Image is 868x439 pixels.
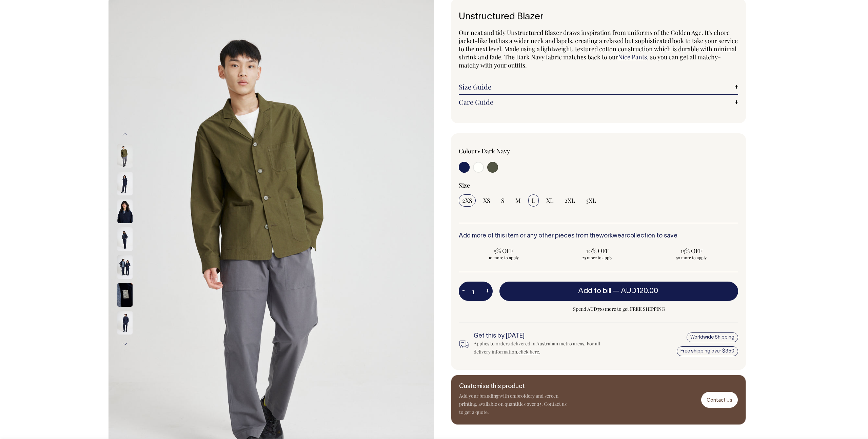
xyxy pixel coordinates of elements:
[477,147,480,155] span: •
[578,288,611,294] span: Add to bill
[117,172,133,195] img: dark-navy
[532,196,535,205] span: L
[117,283,133,307] img: dark-navy
[528,194,539,207] input: L
[553,245,643,262] input: 10% OFF 25 more to apply
[613,288,660,294] span: —
[459,83,738,91] a: Size Guide
[499,282,738,301] button: Add to bill —AUD120.00
[459,285,468,298] button: -
[650,247,733,255] span: 15% OFF
[459,194,476,207] input: 2XS
[583,194,599,207] input: 3XL
[556,247,639,255] span: 10% OFF
[498,194,508,207] input: S
[459,245,549,262] input: 5% OFF 10 more to apply
[459,98,738,106] a: Care Guide
[701,392,738,408] a: Contact Us
[483,196,490,205] span: XS
[117,311,133,335] img: dark-navy
[120,337,130,352] button: Next
[543,194,557,207] input: XL
[515,196,521,205] span: M
[512,194,524,207] input: M
[650,255,733,260] span: 50 more to apply
[462,196,472,205] span: 2XS
[482,285,493,298] button: +
[120,127,130,142] button: Previous
[459,392,568,416] p: Add your branding with embroidery and screen printing, available on quantities over 25. Contact u...
[480,194,494,207] input: XS
[621,288,658,294] span: AUD120.00
[459,233,738,240] h6: Add more of this item or any other pieces from the collection to save
[518,348,539,355] a: click here
[481,147,510,155] label: Dark Navy
[462,247,545,255] span: 5% OFF
[599,233,627,239] a: workwear
[474,340,611,356] div: Applies to orders delivered in Australian metro areas. For all delivery information, .
[586,196,596,205] span: 3XL
[501,196,505,205] span: S
[459,28,738,61] span: Our neat and tidy Unstructured Blazer draws inspiration from uniforms of the Golden Age. It's cho...
[117,255,133,279] img: dark-navy
[618,53,647,61] a: Nice Pants
[565,196,575,205] span: 2XL
[117,199,133,223] img: dark-navy
[117,227,133,251] img: dark-navy
[646,245,736,262] input: 15% OFF 50 more to apply
[556,255,639,260] span: 25 more to apply
[462,255,545,260] span: 10 more to apply
[459,383,568,390] h6: Customise this product
[459,147,571,155] div: Colour
[117,144,133,168] img: olive
[474,333,611,340] h6: Get this by [DATE]
[561,194,578,207] input: 2XL
[499,305,738,313] span: Spend AUD350 more to get FREE SHIPPING
[546,196,554,205] span: XL
[459,12,738,22] h1: Unstructured Blazer
[459,181,738,189] div: Size
[459,53,721,69] span: , so you can get all matchy-matchy with your outfits.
